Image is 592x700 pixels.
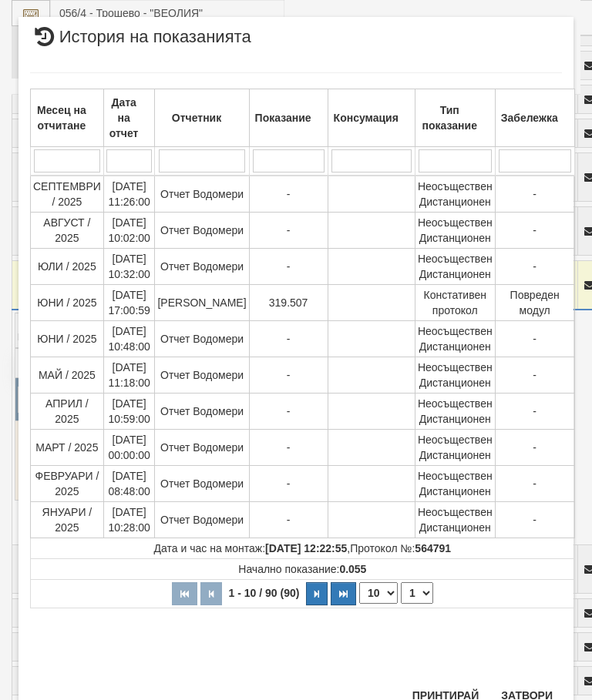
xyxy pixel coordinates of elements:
[415,212,495,248] td: Неосъществен Дистанционен
[103,284,155,320] td: [DATE] 17:00:59
[155,248,249,284] td: Отчет Водомери
[269,296,308,309] span: 319.507
[103,357,155,393] td: [DATE] 11:18:00
[350,542,451,554] span: Протокол №:
[103,501,155,538] td: [DATE] 10:28:00
[287,405,291,417] span: -
[155,284,249,320] td: [PERSON_NAME]
[334,112,399,124] b: Консумация
[103,212,155,248] td: [DATE] 10:02:00
[155,465,249,501] td: Отчет Водомери
[533,514,536,526] span: -
[287,260,291,273] span: -
[415,89,495,146] th: Тип показание: No sort applied, activate to apply an ascending sort
[200,582,222,605] button: Предишна страница
[238,563,366,575] span: Начално показание:
[401,582,433,604] select: Страница номер
[287,333,291,345] span: -
[287,477,291,490] span: -
[255,112,311,124] b: Показание
[328,89,415,146] th: Консумация: No sort applied, activate to apply an ascending sort
[31,320,104,357] td: ЮНИ / 2025
[103,393,155,429] td: [DATE] 10:59:00
[359,582,398,604] select: Брой редове на страница
[287,224,291,236] span: -
[415,176,495,213] td: Неосъществен Дистанционен
[415,357,495,393] td: Неосъществен Дистанционен
[533,477,536,490] span: -
[31,393,104,429] td: АПРИЛ / 2025
[31,212,104,248] td: АВГУСТ / 2025
[155,89,249,146] th: Отчетник: No sort applied, activate to apply an ascending sort
[31,176,104,213] td: СЕПТЕМВРИ / 2025
[331,582,356,605] button: Последна страница
[287,441,291,454] span: -
[287,514,291,526] span: -
[155,501,249,538] td: Отчет Водомери
[415,465,495,501] td: Неосъществен Дистанционен
[103,465,155,501] td: [DATE] 08:48:00
[287,188,291,200] span: -
[155,393,249,429] td: Отчет Водомери
[533,260,536,273] span: -
[533,188,536,200] span: -
[415,429,495,465] td: Неосъществен Дистанционен
[31,429,104,465] td: МАРТ / 2025
[510,289,560,317] span: Повреден модул
[533,224,536,236] span: -
[31,357,104,393] td: МАЙ / 2025
[249,89,328,146] th: Показание: No sort applied, activate to apply an ascending sort
[103,176,155,213] td: [DATE] 11:26:00
[155,357,249,393] td: Отчет Водомери
[422,104,477,132] b: Тип показание
[415,501,495,538] td: Неосъществен Дистанционен
[31,538,575,558] td: ,
[306,582,328,605] button: Следваща страница
[533,441,536,454] span: -
[172,112,221,124] b: Отчетник
[109,96,139,139] b: Дата на отчет
[265,542,347,554] strong: [DATE] 12:22:55
[155,429,249,465] td: Отчет Водомери
[415,393,495,429] td: Неосъществен Дистанционен
[495,89,574,146] th: Забележка: No sort applied, activate to apply an ascending sort
[155,320,249,357] td: Отчет Водомери
[103,429,155,465] td: [DATE] 00:00:00
[533,333,536,345] span: -
[155,176,249,213] td: Отчет Водомери
[415,284,495,320] td: Констативен протокол
[30,28,251,57] span: История на показанията
[31,501,104,538] td: ЯНУАРИ / 2025
[155,212,249,248] td: Отчет Водомери
[31,89,104,146] th: Месец на отчитане: No sort applied, activate to apply an ascending sort
[154,542,348,554] span: Дата и час на монтаж:
[415,248,495,284] td: Неосъществен Дистанционен
[103,89,155,146] th: Дата на отчет: No sort applied, activate to apply an ascending sort
[31,248,104,284] td: ЮЛИ / 2025
[415,320,495,357] td: Неосъществен Дистанционен
[533,405,536,417] span: -
[415,542,451,554] strong: 564791
[533,369,536,381] span: -
[31,465,104,501] td: ФЕВРУАРИ / 2025
[31,284,104,320] td: ЮНИ / 2025
[103,320,155,357] td: [DATE] 10:48:00
[172,582,197,605] button: Първа страница
[225,587,304,599] span: 1 - 10 / 90 (90)
[339,563,366,575] strong: 0.055
[501,112,558,124] b: Забележка
[103,248,155,284] td: [DATE] 10:32:00
[287,369,291,381] span: -
[37,104,86,132] b: Месец на отчитане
